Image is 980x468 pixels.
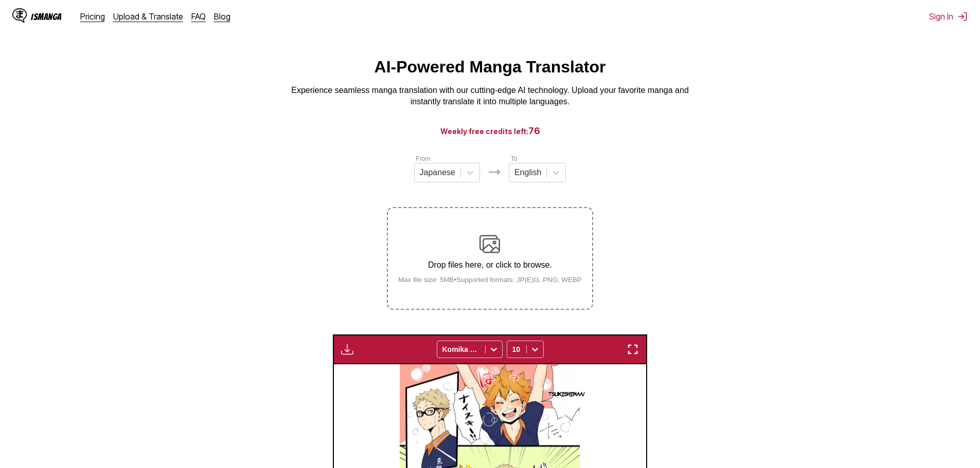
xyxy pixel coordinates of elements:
[341,343,353,355] img: Download translated images
[627,343,639,355] img: Enter fullscreen
[12,8,27,23] img: IsManga Logo
[191,11,206,22] a: FAQ
[957,11,968,22] img: Sign out
[416,155,431,162] label: From
[25,124,955,137] h3: Weekly free credits left:
[488,166,501,178] img: Languages icon
[80,11,105,22] a: Pricing
[546,388,586,399] p: Tsukishimaa!
[12,8,80,25] a: IsManga LogoIsManga
[390,260,590,270] p: Drop files here, or click to browse.
[284,85,696,108] p: Experience seamless manga translation with our cutting-edge AI technology. Upload your favorite m...
[375,58,606,77] h1: AI-Powered Manga Translator
[390,276,590,284] small: Max file size: 5MB • Supported formats: JP(E)G, PNG, WEBP
[929,11,968,22] button: Sign In
[511,155,518,162] label: To
[214,11,230,22] a: Blog
[31,12,62,22] div: IsManga
[113,11,183,22] a: Upload & Translate
[528,125,540,136] span: 76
